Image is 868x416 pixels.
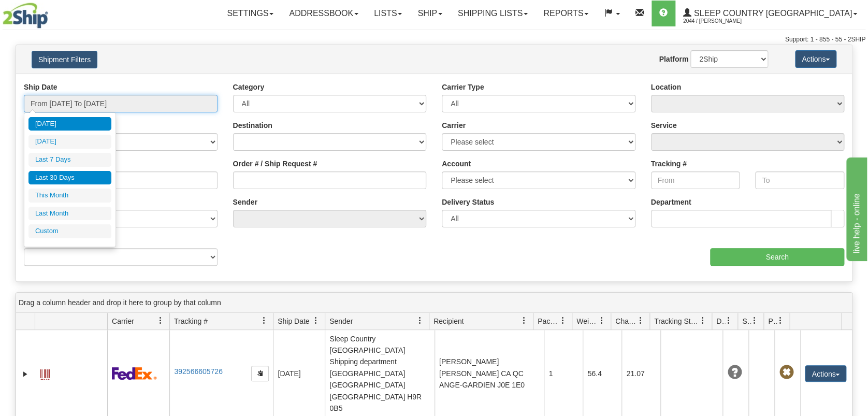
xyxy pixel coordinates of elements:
div: live help - online [8,6,96,19]
label: Platform [659,54,688,64]
label: Tracking # [651,159,687,169]
span: Weight [576,316,598,326]
li: Custom [28,224,111,238]
label: Order # / Ship Request # [233,159,317,169]
label: Carrier [442,120,466,131]
a: Shipping lists [450,1,536,26]
a: 392566605726 [174,367,222,376]
a: Sender filter column settings [411,312,429,329]
a: Tracking # filter column settings [255,312,273,329]
span: Sleep Country [GEOGRAPHIC_DATA] [691,9,852,18]
img: 2 - FedEx Express® [112,367,157,380]
a: Recipient filter column settings [515,312,533,329]
span: Unknown [727,365,742,380]
button: Copy to clipboard [251,366,269,381]
span: Packages [538,316,559,326]
button: Shipment Filters [32,51,97,68]
li: Last 7 Days [28,153,111,167]
div: grid grouping header [16,293,852,313]
a: Settings [219,1,281,26]
a: Pickup Status filter column settings [772,312,789,329]
label: Ship Date [24,82,57,92]
a: Sleep Country [GEOGRAPHIC_DATA] 2044 / [PERSON_NAME] [675,1,865,26]
span: Tracking # [174,316,208,326]
span: 2044 / [PERSON_NAME] [683,16,761,26]
a: Expand [20,369,31,379]
label: Category [233,82,265,92]
input: From [651,171,740,189]
span: Pickup Not Assigned [779,365,793,380]
span: Tracking Status [654,316,699,326]
button: Actions [795,50,836,68]
a: Ship [410,1,450,26]
input: To [755,171,844,189]
li: This Month [28,189,111,203]
label: Department [651,197,691,207]
button: Actions [805,365,846,382]
label: Account [442,159,471,169]
a: Packages filter column settings [554,312,572,329]
span: Charge [615,316,637,326]
span: Recipient [433,316,464,326]
label: Destination [233,120,272,131]
label: Service [651,120,677,131]
a: Label [40,365,50,381]
a: Addressbook [281,1,366,26]
label: Sender [233,197,257,207]
a: Reports [536,1,596,26]
li: [DATE] [28,117,111,131]
a: Carrier filter column settings [152,312,169,329]
span: Delivery Status [716,316,725,326]
img: logo2044.jpg [3,3,48,28]
span: Ship Date [278,316,309,326]
span: Shipment Issues [742,316,751,326]
input: Search [710,248,844,266]
li: Last Month [28,207,111,221]
a: Shipment Issues filter column settings [746,312,763,329]
a: Ship Date filter column settings [307,312,325,329]
a: Tracking Status filter column settings [694,312,712,329]
span: Sender [329,316,353,326]
label: Carrier Type [442,82,484,92]
span: Carrier [112,316,134,326]
a: Lists [366,1,410,26]
a: Weight filter column settings [593,312,611,329]
iframe: chat widget [844,155,867,261]
li: Last 30 Days [28,171,111,185]
a: Charge filter column settings [632,312,649,329]
span: Pickup Status [768,316,777,326]
label: Delivery Status [442,197,494,207]
a: Delivery Status filter column settings [720,312,737,329]
label: Location [651,82,681,92]
li: [DATE] [28,135,111,149]
div: Support: 1 - 855 - 55 - 2SHIP [3,35,865,44]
